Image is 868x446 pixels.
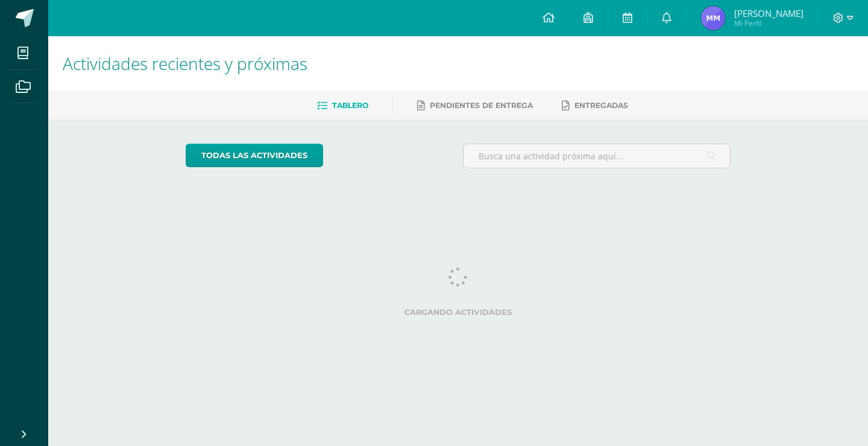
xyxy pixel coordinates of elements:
img: 14b1d02852bbc9704fbd7064860fbbd2.png [701,6,725,30]
span: Mi Perfil [734,18,804,28]
span: Actividades recientes y próximas [63,52,307,75]
span: Tablero [332,101,368,110]
a: Entregadas [562,96,628,115]
a: Pendientes de entrega [417,96,533,115]
a: Tablero [317,96,368,115]
a: todas las Actividades [186,144,323,167]
label: Cargando actividades [186,308,731,317]
span: Pendientes de entrega [430,101,533,110]
span: [PERSON_NAME] [734,7,804,19]
span: Entregadas [574,101,628,110]
input: Busca una actividad próxima aquí... [464,144,731,168]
